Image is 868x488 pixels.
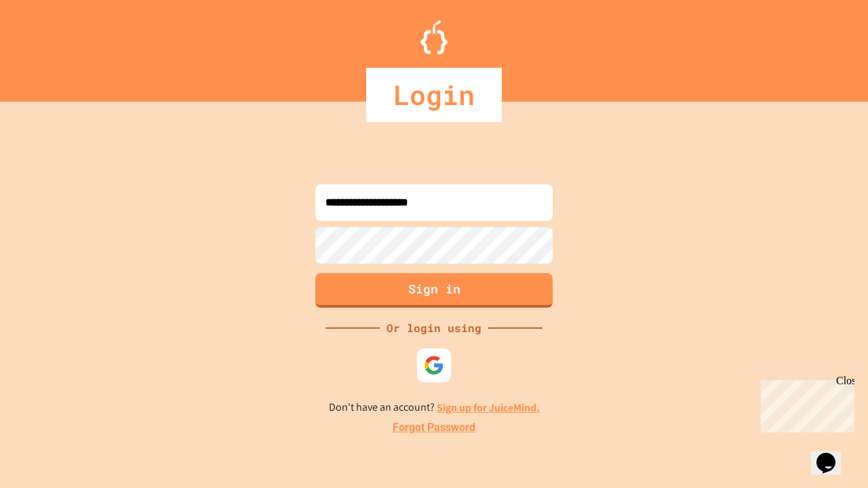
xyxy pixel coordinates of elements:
button: Sign in [315,273,553,308]
a: Forgot Password [393,420,475,436]
div: Login [366,68,502,122]
img: Logo.svg [420,20,448,54]
iframe: chat widget [755,375,854,432]
img: google-icon.svg [424,355,444,375]
p: Don't have an account? [329,399,540,416]
div: Or login using [380,320,488,336]
iframe: chat widget [811,434,854,474]
a: Sign up for JuiceMind. [437,401,540,415]
div: Chat with us now!Close [5,5,94,86]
